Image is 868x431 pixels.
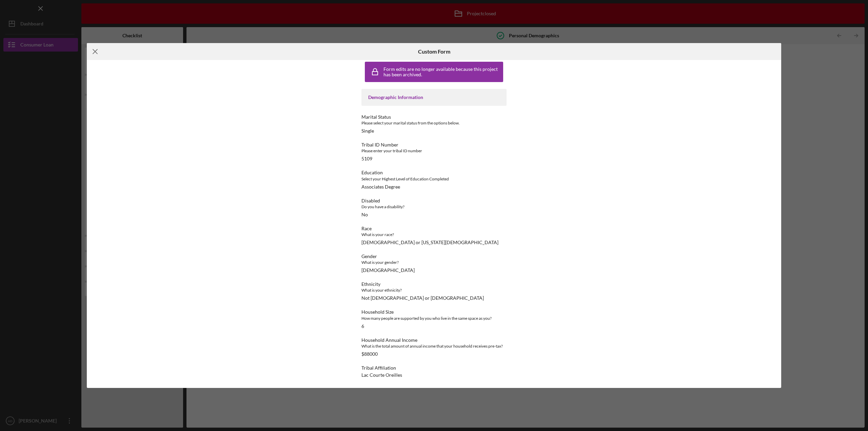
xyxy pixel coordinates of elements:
[361,337,506,343] div: Household Annual Income
[361,203,506,210] div: Do you have a disability?
[361,254,506,259] div: Gender
[361,170,506,175] div: Education
[361,231,506,238] div: What is your race?
[361,372,402,378] div: Lac Courte Oreilles
[361,128,374,134] div: Single
[361,120,506,126] div: Please select your marital status from the options below.
[361,114,506,120] div: Marital Status
[361,324,364,329] div: 6
[361,156,372,161] div: 5109
[361,198,506,203] div: Disabled
[418,48,450,55] h6: Custom Form
[361,184,400,190] div: Associates Degree
[361,281,506,287] div: Ethnicity
[361,365,506,371] div: Tribal Affiliation
[361,309,506,315] div: Household Size
[361,268,415,273] div: [DEMOGRAPHIC_DATA]
[368,95,499,100] div: Demographic Information
[361,142,506,148] div: Tribal ID Number
[361,212,368,217] div: No
[361,315,506,322] div: How many people are supported by you who live in the same space as you?
[361,351,378,357] div: $88000
[361,343,506,350] div: What is the total amount of annual income that your household receives pre-tax?
[361,176,506,182] div: Select your Highest Level of Education Completed
[383,66,501,77] div: Form edits are no longer available because this project has been archived.
[361,226,506,231] div: Race
[361,240,498,245] div: [DEMOGRAPHIC_DATA] or [US_STATE][DEMOGRAPHIC_DATA]
[361,287,506,294] div: What is your ethnicity?
[361,295,484,301] div: Not [DEMOGRAPHIC_DATA] or [DEMOGRAPHIC_DATA]
[361,259,506,266] div: What is your gender?
[361,148,506,154] div: Please enter your tribal ID number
